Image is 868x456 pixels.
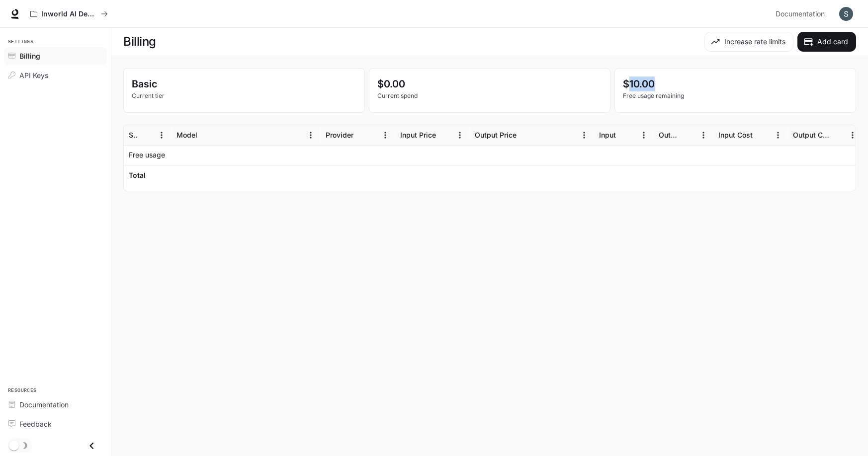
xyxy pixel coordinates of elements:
p: Free usage [129,150,165,160]
a: API Keys [4,67,107,84]
p: $0.00 [377,76,602,91]
div: Provider [326,131,353,139]
a: Documentation [772,4,832,24]
span: API Keys [19,70,48,80]
button: Menu [154,128,169,143]
div: Input Price [400,131,436,139]
span: Billing [19,51,40,61]
button: Sort [681,128,696,143]
p: Current tier [132,91,356,100]
button: Sort [518,128,532,143]
button: Menu [696,128,711,143]
a: Documentation [4,396,107,413]
button: Menu [636,128,651,143]
p: Basic [132,76,356,91]
button: Menu [771,128,785,143]
h6: Total [129,170,146,180]
button: Increase rate limits [704,32,793,52]
button: Sort [139,128,154,143]
button: Sort [754,128,769,143]
div: Output Price [475,131,517,139]
button: Menu [452,128,467,143]
p: Current spend [377,91,602,100]
button: User avatar [836,4,856,24]
img: User avatar [839,7,853,21]
a: Billing [4,47,107,65]
span: Documentation [776,8,825,20]
button: Menu [845,128,860,143]
div: Service [129,131,138,139]
button: Sort [617,128,632,143]
button: Sort [830,128,845,143]
span: Documentation [19,399,69,410]
p: Free usage remaining [623,91,848,100]
div: Model [176,131,197,139]
div: Input Cost [718,131,753,139]
h1: Billing [123,32,156,52]
span: Dark mode toggle [9,440,19,451]
p: Inworld AI Demos [41,10,97,18]
p: $10.00 [623,76,848,91]
button: Add card [797,32,856,52]
div: Output [659,131,680,139]
button: Sort [437,128,452,143]
span: Feedback [19,419,52,429]
div: Input [599,131,616,139]
button: Menu [577,128,592,143]
button: Sort [198,128,213,143]
div: Output Cost [793,131,829,139]
button: Menu [378,128,393,143]
button: All workspaces [26,4,112,24]
button: Close drawer [81,436,103,456]
a: Feedback [4,415,107,433]
button: Sort [354,128,369,143]
button: Menu [303,128,318,143]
